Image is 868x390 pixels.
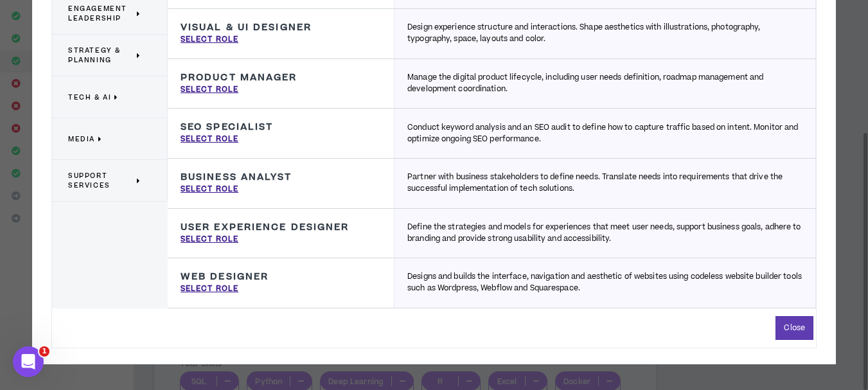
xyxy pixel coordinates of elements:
[181,222,349,233] h3: User Experience Designer
[181,22,312,33] h3: Visual & UI Designer
[407,122,802,145] p: Conduct keyword analysis and an SEO audit to define how to capture traffic based on intent. Monit...
[181,234,238,245] p: Select Role
[68,171,134,190] span: Support Services
[181,72,297,84] h3: Product Manager
[181,34,238,46] p: Select Role
[181,271,269,283] h3: Web Designer
[181,134,238,145] p: Select Role
[68,134,95,144] span: Media
[181,84,238,96] p: Select Role
[407,172,802,195] p: Partner with business stakeholders to define needs. Translate needs into requirements that drive ...
[181,283,238,295] p: Select Role
[775,316,813,340] button: Close
[181,172,292,183] h3: Business Analyst
[407,222,802,245] p: Define the strategies and models for experiences that meet user needs, support business goals, ad...
[181,121,273,133] h3: SEO Specialist
[68,93,111,102] span: Tech & AI
[181,184,238,195] p: Select Role
[68,4,134,23] span: Engagement Leadership
[407,72,802,95] p: Manage the digital product lifecycle, including user needs definition, roadmap management and dev...
[39,346,49,357] span: 1
[68,46,134,65] span: Strategy & Planning
[407,22,802,45] p: Design experience structure and interactions. Shape aesthetics with illustrations, photography, t...
[13,346,44,377] iframe: Intercom live chat
[407,271,802,294] p: Designs and builds the interface, navigation and aesthetic of websites using codeless website bui...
